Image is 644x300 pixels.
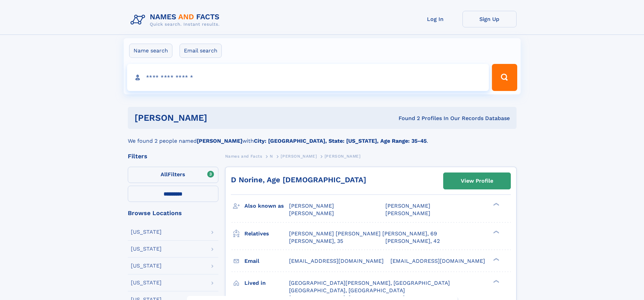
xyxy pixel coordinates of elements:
[289,287,405,294] span: [GEOGRAPHIC_DATA], [GEOGRAPHIC_DATA]
[231,176,366,184] a: D Norine, Age [DEMOGRAPHIC_DATA]
[135,114,303,122] h1: [PERSON_NAME]
[492,279,500,283] div: ❯
[385,237,440,245] a: [PERSON_NAME], 42
[492,230,500,234] div: ❯
[128,153,218,159] div: Filters
[128,11,225,29] img: Logo Names and Facts
[270,152,273,160] a: N
[492,202,500,207] div: ❯
[408,11,462,27] a: Log In
[197,138,242,144] b: [PERSON_NAME]
[244,200,289,212] h3: Also known as
[492,257,500,261] div: ❯
[131,229,162,235] div: [US_STATE]
[289,237,343,245] a: [PERSON_NAME], 35
[244,277,289,289] h3: Lived in
[289,210,334,216] span: [PERSON_NAME]
[462,11,517,27] a: Sign Up
[127,64,489,91] input: search input
[128,167,218,183] label: Filters
[289,230,437,237] a: [PERSON_NAME] [PERSON_NAME] [PERSON_NAME], 69
[128,129,517,145] div: We found 2 people named with .
[385,203,430,209] span: [PERSON_NAME]
[254,138,427,144] b: City: [GEOGRAPHIC_DATA], State: [US_STATE], Age Range: 35-45
[128,210,218,216] div: Browse Locations
[444,173,510,189] a: View Profile
[325,154,361,159] span: [PERSON_NAME]
[270,154,273,159] span: N
[390,258,485,264] span: [EMAIL_ADDRESS][DOMAIN_NAME]
[289,203,334,209] span: [PERSON_NAME]
[244,255,289,267] h3: Email
[131,280,162,285] div: [US_STATE]
[244,228,289,239] h3: Relatives
[131,263,162,269] div: [US_STATE]
[161,171,168,178] span: All
[492,64,517,91] button: Search Button
[461,173,493,189] div: View Profile
[289,258,384,264] span: [EMAIL_ADDRESS][DOMAIN_NAME]
[281,154,317,159] span: [PERSON_NAME]
[131,246,162,252] div: [US_STATE]
[385,210,430,216] span: [PERSON_NAME]
[281,152,317,160] a: [PERSON_NAME]
[289,280,450,286] span: [GEOGRAPHIC_DATA][PERSON_NAME], [GEOGRAPHIC_DATA]
[180,44,222,58] label: Email search
[225,152,262,160] a: Names and Facts
[129,44,172,58] label: Name search
[303,115,510,122] div: Found 2 Profiles In Our Records Database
